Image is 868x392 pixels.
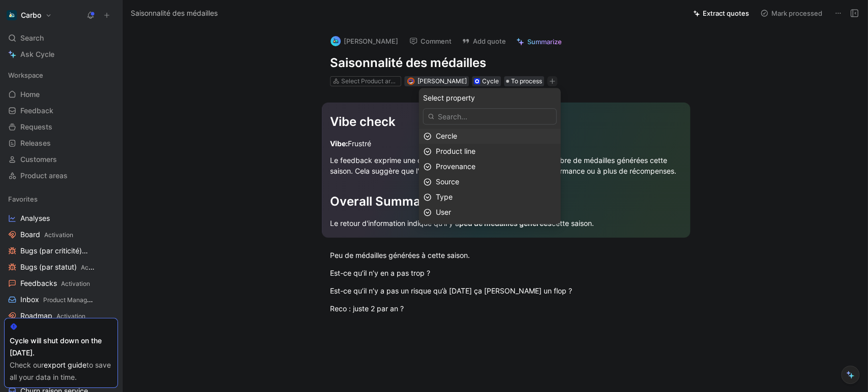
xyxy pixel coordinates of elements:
span: Cercle [436,132,457,140]
span: Type [436,192,453,201]
input: Search... [423,108,557,124]
span: Provenance [436,162,475,171]
span: Product line [436,147,475,155]
span: User [436,208,451,216]
span: Select property [423,92,475,104]
span: Source [436,177,459,186]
